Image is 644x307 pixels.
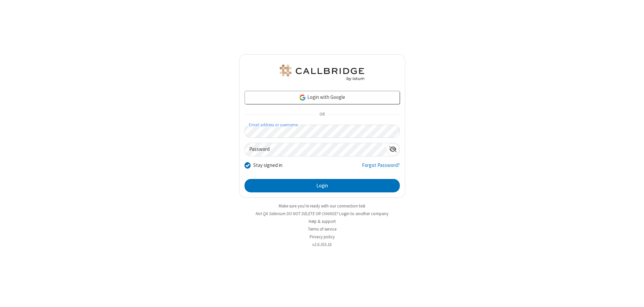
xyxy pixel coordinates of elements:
a: Privacy policy [310,234,335,240]
div: Show password [386,143,399,156]
input: Email address or username [245,125,400,138]
label: Stay signed in [253,162,282,169]
a: Login with Google [245,91,400,104]
li: Not QA Selenium DO NOT DELETE OR CHANGE? [239,210,405,217]
img: google-icon.png [299,94,306,101]
button: Login to another company [339,210,388,217]
img: QA Selenium DO NOT DELETE OR CHANGE [278,65,366,81]
a: Make sure you're ready with our connection test [279,203,365,209]
button: Login [245,179,400,192]
a: Help & support [309,219,336,224]
a: Forgot Password? [362,162,400,174]
input: Password [245,143,386,156]
a: Terms of service [308,226,336,232]
li: v2.6.353.1b [239,241,405,248]
span: OR [317,110,327,119]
